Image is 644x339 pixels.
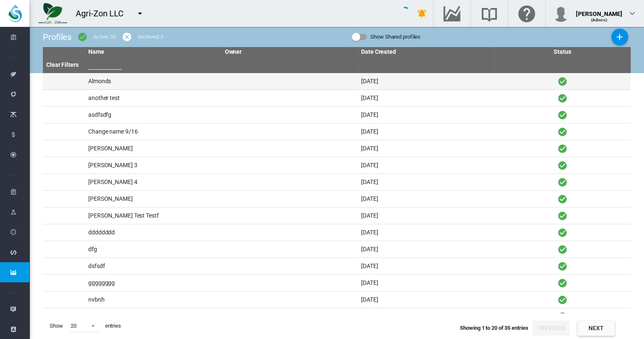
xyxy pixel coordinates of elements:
td: Active [494,258,631,274]
td: [PERSON_NAME] 3 [85,157,222,173]
div: 20 [71,323,77,329]
md-icon: icon-menu-down [135,8,145,18]
td: [PERSON_NAME] [85,140,222,157]
i: Active [557,244,567,255]
md-icon: icon-bell-ring [417,8,427,18]
td: [DATE] [358,174,494,190]
i: Active [557,227,567,238]
md-icon: icon-plus [615,32,625,42]
td: Active [494,224,631,241]
td: [DATE] [358,258,494,274]
i: Active [557,194,567,204]
td: Active [494,124,631,140]
td: [DATE] [358,124,494,140]
th: Owner [222,47,358,57]
td: [DATE] [358,292,494,308]
button: icon-bell-ring [414,5,430,22]
td: Active [494,157,631,173]
i: Active [557,143,567,154]
i: Active [557,261,567,271]
td: Active [494,292,631,308]
button: Add Profile [611,29,628,45]
th: Status [494,47,631,57]
md-icon: icon-cancel [122,32,132,42]
md-icon: icon-chevron-down [627,8,637,18]
md-icon: icon-checkbox-marked-circle [77,32,87,42]
div: Active: 35 [93,33,116,41]
td: dsfsdf [85,258,222,274]
md-icon: Go to the Data Hub [442,8,462,18]
img: profile.jpg [552,5,569,22]
button: Next [578,321,615,336]
td: [DATE] [358,73,494,89]
td: dddddddd [85,224,222,241]
td: Active [494,241,631,258]
div: Show Shared profiles [370,31,420,43]
td: asdfsdfg [85,107,222,123]
span: Show [46,319,66,333]
td: Change name 9/16 [85,124,222,140]
div: Archived: 3 [138,33,164,41]
span: entries [102,319,124,333]
td: Active [494,140,631,157]
td: Almonds [85,73,222,89]
i: Active [557,126,567,137]
td: [DATE] [358,275,494,291]
i: Active [557,160,567,171]
div: Agri-Zon LLC [76,8,131,19]
img: 7FicoSLW9yRjj7F2+0uvjPufP+ga39vogPu+G1+wvBtcm3fNv859aGr42DJ5pXiEAAAAAAAAAAAAAAAAAAAAAAAAAAAAAAAAA... [38,3,67,24]
button: Previous [533,321,570,336]
td: [DATE] [358,224,494,241]
td: Active [494,174,631,190]
td: [DATE] [358,157,494,173]
td: [DATE] [358,140,494,157]
i: Active [557,177,567,187]
td: Active [494,107,631,123]
th: Date Created [358,47,494,57]
td: [DATE] [358,308,494,325]
i: Active [557,294,567,305]
td: Active [494,73,631,89]
span: Showing 1 to 20 of 35 entries [460,324,528,331]
div: [PERSON_NAME] [576,6,622,15]
td: gggggggg [85,275,222,291]
a: Name [88,48,104,55]
td: [PERSON_NAME] 4 [85,174,222,190]
td: [DATE] [358,208,494,224]
i: Active [557,311,567,322]
td: Active [494,275,631,291]
td: Pistachio - off year [85,308,222,325]
md-icon: Search the knowledge base [479,8,499,18]
td: [DATE] [358,241,494,258]
td: another test [85,90,222,106]
md-switch: Show Shared profiles [352,31,420,43]
td: [DATE] [358,90,494,106]
td: nvbnh [85,292,222,308]
td: Active [494,191,631,207]
button: icon-menu-down [132,5,148,22]
td: [DATE] [358,191,494,207]
td: [DATE] [358,107,494,123]
i: Active [557,278,567,288]
i: Active [557,210,567,221]
td: [PERSON_NAME] [85,191,222,207]
td: Active [494,208,631,224]
md-icon: Click here for help [517,8,537,18]
i: Active [557,76,567,87]
td: Active [494,90,631,106]
td: [PERSON_NAME] Test Testf [85,208,222,224]
span: (Admin) [591,18,607,22]
i: Active [557,93,567,103]
a: Clear Filters [46,61,79,68]
div: Profiles [43,31,71,43]
td: dfg [85,241,222,258]
td: Active [494,308,631,325]
i: Active [557,110,567,120]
